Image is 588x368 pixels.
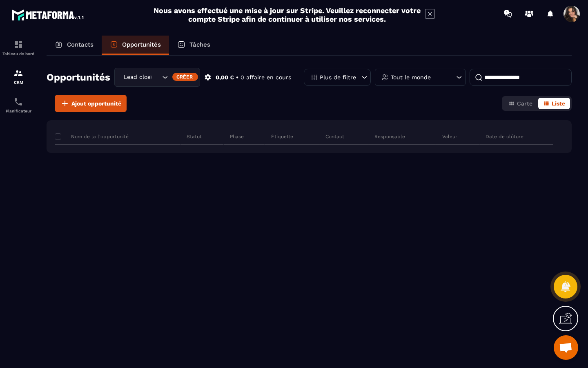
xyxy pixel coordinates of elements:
[391,74,431,80] p: Tout le monde
[503,98,537,109] button: Carte
[122,73,152,82] span: Lead closing
[189,41,210,48] p: Tâches
[55,95,127,112] button: Ajout opportunité
[13,40,23,49] img: formation
[517,100,532,107] span: Carte
[172,73,198,81] div: Créer
[236,74,238,81] p: •
[13,68,23,78] img: formation
[153,6,421,23] h2: Nous avons effectué une mise à jour sur Stripe. Veuillez reconnecter votre compte Stripe afin de ...
[374,133,405,140] p: Responsable
[13,97,23,107] img: scheduler
[538,98,570,109] button: Liste
[47,36,102,55] a: Contacts
[11,7,85,22] img: logo
[552,100,565,107] span: Liste
[169,36,218,55] a: Tâches
[271,133,293,140] p: Étiquette
[67,41,94,48] p: Contacts
[2,34,35,62] a: formationformationTableau de bord
[554,335,578,360] a: Ouvrir le chat
[55,133,129,140] p: Nom de la l'opportunité
[216,74,234,81] p: 0,00 €
[187,133,202,140] p: Statut
[2,62,35,91] a: formationformationCRM
[486,133,523,140] p: Date de clôture
[320,74,356,80] p: Plus de filtre
[2,109,35,113] p: Planificateur
[114,68,200,87] div: Search for option
[102,36,169,55] a: Opportunités
[442,133,457,140] p: Valeur
[230,133,244,140] p: Phase
[241,74,291,81] p: 0 affaire en cours
[71,99,121,108] span: Ajout opportunité
[2,80,35,85] p: CRM
[2,52,35,56] p: Tableau de bord
[122,41,161,48] p: Opportunités
[47,69,110,85] h2: Opportunités
[325,133,344,140] p: Contact
[2,91,35,119] a: schedulerschedulerPlanificateur
[152,73,160,82] input: Search for option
